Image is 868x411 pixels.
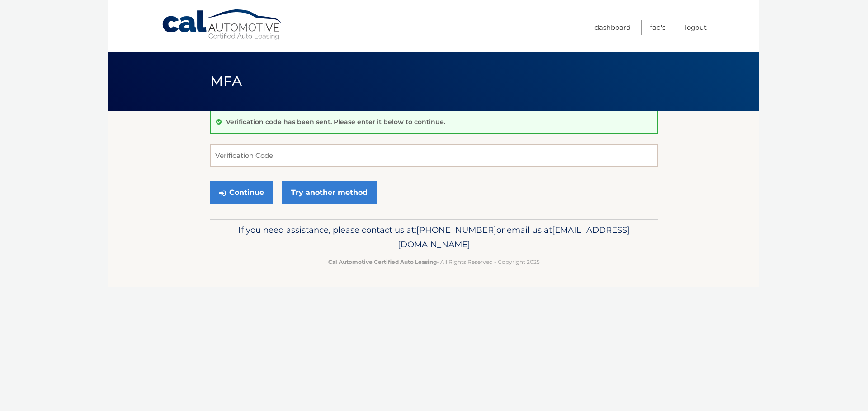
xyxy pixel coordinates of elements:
span: [EMAIL_ADDRESS][DOMAIN_NAME] [398,225,630,249]
p: If you need assistance, please contact us at: or email us at [216,223,652,252]
button: Continue [210,181,273,204]
a: Logout [685,20,707,35]
span: MFA [210,73,242,89]
a: Dashboard [594,20,631,35]
input: Verification Code [210,144,658,167]
p: - All Rights Reserved - Copyright 2025 [216,257,652,267]
strong: Cal Automotive Certified Auto Leasing [328,259,437,265]
a: Cal Automotive [161,9,283,41]
span: [PHONE_NUMBER] [416,225,496,235]
a: Try another method [282,181,377,204]
a: FAQ's [650,20,665,35]
p: Verification code has been sent. Please enter it below to continue. [226,118,445,126]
